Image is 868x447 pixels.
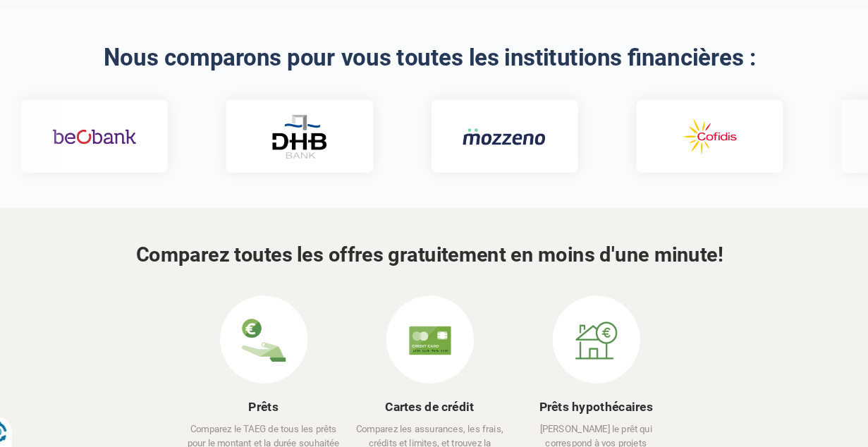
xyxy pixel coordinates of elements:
[279,125,336,168] img: DHB Bank
[540,400,650,415] a: Prêts hypothécaires
[68,126,149,167] img: Beobank
[32,58,836,82] h2: Nous comparons pour vous toutes les institutions financières :
[32,250,836,272] h3: Comparez toutes les offres gratuitement en moins d'une minute!
[574,322,616,365] img: Prêts hypothécaires
[465,137,546,155] img: Mozzeno
[252,322,295,365] img: Prêts
[259,400,288,415] a: Prêts
[664,126,745,167] img: Cofidis
[391,400,477,415] a: Cartes de crédit
[413,322,456,365] img: Cartes de crédit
